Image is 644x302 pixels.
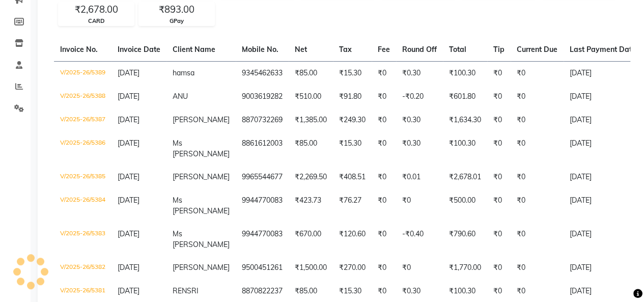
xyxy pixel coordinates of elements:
td: ₹0 [372,61,396,85]
span: hamsa [173,68,194,77]
td: ₹0 [487,189,511,223]
span: [DATE] [118,68,139,77]
td: ₹15.30 [333,61,372,85]
td: ₹120.60 [333,223,372,256]
div: CARD [59,17,134,25]
td: ₹2,678.01 [443,166,487,189]
td: ₹270.00 [333,256,372,280]
span: [DATE] [118,115,139,124]
td: 9003619282 [236,85,289,108]
td: ₹0 [511,166,564,189]
td: ₹1,385.00 [289,108,333,132]
div: ₹2,678.00 [59,3,134,17]
td: ₹2,269.50 [289,166,333,189]
td: [DATE] [564,189,642,223]
td: ₹0 [372,223,396,256]
td: -₹0.20 [396,85,443,108]
td: 9345462633 [236,61,289,85]
td: ₹249.30 [333,108,372,132]
span: Last Payment Date [570,45,636,54]
td: ₹0.01 [396,166,443,189]
span: [DATE] [118,196,139,205]
span: Fee [378,45,390,54]
td: ₹100.30 [443,61,487,85]
td: V/2025-26/5386 [54,132,111,166]
td: ₹91.80 [333,85,372,108]
td: 8861612003 [236,132,289,166]
td: ₹0 [372,166,396,189]
td: ₹0 [487,256,511,280]
td: ₹0 [511,108,564,132]
td: V/2025-26/5384 [54,189,111,223]
td: ₹85.00 [289,132,333,166]
td: ₹0 [487,85,511,108]
td: ₹0 [511,85,564,108]
td: V/2025-26/5387 [54,108,111,132]
td: [DATE] [564,108,642,132]
td: ₹0 [511,61,564,85]
td: [DATE] [564,223,642,256]
td: 9500451261 [236,256,289,280]
div: GPay [139,17,214,25]
td: ₹0 [487,108,511,132]
td: V/2025-26/5389 [54,61,111,85]
span: RENSRI [173,286,199,295]
td: V/2025-26/5383 [54,223,111,256]
td: ₹0.30 [396,61,443,85]
td: ₹1,770.00 [443,256,487,280]
td: ₹0 [511,189,564,223]
td: ₹76.27 [333,189,372,223]
td: 9965544677 [236,166,289,189]
td: ₹1,634.30 [443,108,487,132]
td: ₹0 [396,189,443,223]
span: [DATE] [118,263,139,272]
td: [DATE] [564,61,642,85]
span: [DATE] [118,286,139,295]
td: ₹500.00 [443,189,487,223]
td: [DATE] [564,166,642,189]
span: Ms [PERSON_NAME] [173,139,230,158]
span: [PERSON_NAME] [173,263,230,272]
span: ANU [173,92,188,101]
td: ₹423.73 [289,189,333,223]
td: ₹100.30 [443,132,487,166]
td: ₹0 [487,223,511,256]
div: ₹893.00 [139,3,214,17]
span: Round Off [402,45,437,54]
td: ₹0 [372,108,396,132]
span: Total [449,45,466,54]
td: ₹0.30 [396,108,443,132]
td: ₹15.30 [333,132,372,166]
td: ₹0 [372,189,396,223]
span: [DATE] [118,92,139,101]
td: V/2025-26/5388 [54,85,111,108]
td: ₹0 [396,256,443,280]
td: [DATE] [564,85,642,108]
span: Tax [339,45,352,54]
td: ₹0 [487,132,511,166]
td: ₹0 [487,61,511,85]
td: ₹408.51 [333,166,372,189]
td: ₹0 [511,256,564,280]
td: [DATE] [564,132,642,166]
td: ₹0 [487,166,511,189]
span: [DATE] [118,139,139,148]
td: 9944770083 [236,223,289,256]
td: ₹0 [372,256,396,280]
span: Net [295,45,307,54]
td: V/2025-26/5382 [54,256,111,280]
span: [DATE] [118,172,139,181]
span: [PERSON_NAME] [173,172,230,181]
td: 9944770083 [236,189,289,223]
span: [DATE] [118,229,139,238]
td: ₹0.30 [396,132,443,166]
td: ₹1,500.00 [289,256,333,280]
td: -₹0.40 [396,223,443,256]
td: V/2025-26/5385 [54,166,111,189]
span: Invoice Date [118,45,160,54]
td: 8870732269 [236,108,289,132]
span: Tip [493,45,505,54]
span: Mobile No. [242,45,278,54]
span: Current Due [517,45,557,54]
td: ₹85.00 [289,61,333,85]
